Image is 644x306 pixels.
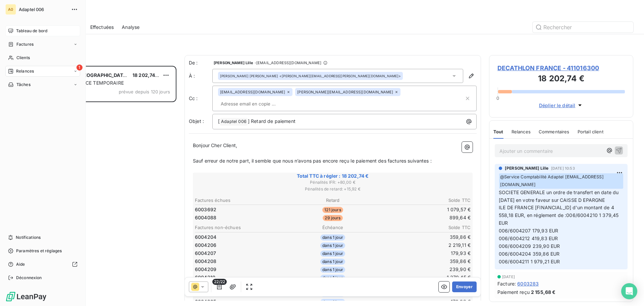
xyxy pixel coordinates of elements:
[255,61,321,65] span: - [EMAIL_ADDRESS][DOMAIN_NAME]
[195,298,286,305] td: 6004205
[320,243,345,249] span: dans 1 jour
[214,61,253,65] span: [PERSON_NAME] Lille
[322,207,343,213] span: 121 jours
[195,214,216,221] span: 6004088
[493,129,503,134] span: Tout
[16,248,62,254] span: Paramètres et réglages
[5,259,80,270] a: Aide
[195,224,286,231] th: Factures non-échues
[189,59,212,66] span: De :
[320,299,345,305] span: dans 1 jour
[533,22,633,33] input: Rechercher
[132,72,160,78] span: 18 202,74 €
[16,28,47,34] span: Tableau de bord
[320,251,345,257] span: dans 1 jour
[578,129,603,134] span: Portail client
[5,4,16,15] div: A0
[248,118,296,124] span: ] Retard de paiement
[194,179,472,185] span: Pénalités IFR : + 80,00 €
[220,74,278,78] span: [PERSON_NAME] [PERSON_NAME]
[320,259,345,265] span: dans 1 jour
[379,214,471,221] td: 899,64 €
[379,274,471,281] td: 1 379,45 €
[189,73,212,79] label: À :
[379,197,471,204] th: Solde TTC
[195,233,286,241] td: 6004204
[287,197,378,204] th: Retard
[517,280,539,287] span: 6003283
[195,266,286,273] td: 6004209
[452,281,477,292] button: Envoyer
[497,289,530,296] span: Paiement reçu
[502,275,515,279] span: [DATE]
[499,251,559,257] span: 006/6004204 359,86 EUR
[220,90,285,94] span: [EMAIL_ADDRESS][DOMAIN_NAME]
[320,275,345,281] span: dans 1 jour
[320,234,345,241] span: dans 1 jour
[16,82,31,88] span: Tâches
[499,228,558,233] span: 006/6004207 179,93 EUR
[189,95,212,102] label: Cc :
[16,41,34,47] span: Factures
[119,89,170,94] span: prévue depuis 120 jours
[218,99,296,109] input: Adresse email en copie ...
[379,250,471,257] td: 179,93 €
[323,215,342,221] span: 29 jours
[379,242,471,249] td: 2 219,11 €
[194,173,472,179] span: Total TTC à régler : 18 202,74 €
[189,118,204,124] span: Objet :
[195,242,286,249] td: 6004206
[16,55,30,61] span: Clients
[379,224,471,231] th: Solde TTC
[220,118,248,126] span: Adaptel 006
[195,258,286,265] td: 6004208
[499,189,620,203] span: SOCIETE GENERALE un ordre de transfert en date du [DATE] en votre faveur sur CAISSE D EPARGNE
[379,298,471,305] td: 179,93 €
[512,129,531,134] span: Relances
[220,74,401,78] div: <[PERSON_NAME][EMAIL_ADDRESS][PERSON_NAME][DOMAIN_NAME]>
[496,95,499,101] span: 0
[5,291,47,302] img: Logo LeanPay
[297,90,393,94] span: [PERSON_NAME][EMAIL_ADDRESS][DOMAIN_NAME]
[16,261,25,267] span: Aide
[499,205,620,226] span: ILE DE FRANCE [FINANCIAL_ID] d'un montant de 4 558,18 EUR, en réglement de :006/6004210 1 379,45 EUR
[16,234,41,241] span: Notifications
[195,206,216,213] span: 6003692
[499,259,560,264] span: 006/6004211 1 979,21 EUR
[531,289,556,296] span: 2 155,68 €
[379,233,471,241] td: 359,86 €
[379,206,471,213] td: 1 079,57 €
[497,73,625,86] h3: 18 202,74 €
[499,243,560,249] span: 006/6004209 239,90 EUR
[90,24,114,31] span: Effectuées
[32,66,176,306] div: grid
[19,7,67,12] span: Adaptel 006
[497,63,625,73] span: DECATHLON FRANCE - 411016300
[195,250,286,257] td: 6004207
[47,72,128,78] span: DECATHLON [GEOGRAPHIC_DATA]
[320,267,345,273] span: dans 1 jour
[16,68,34,74] span: Relances
[499,173,623,189] span: @ Service Comptabilité Adaptel [EMAIL_ADDRESS][DOMAIN_NAME]
[194,186,472,192] span: Pénalités de retard : + 15,92 €
[379,266,471,273] td: 239,90 €
[16,275,42,281] span: Déconnexion
[122,24,140,31] span: Analyse
[539,129,570,134] span: Commentaires
[539,102,576,109] span: Déplier le détail
[499,235,558,241] span: 006/6004212 419,83 EUR
[193,158,432,164] span: Sauf erreur de notre part, il semble que nous n’avons pas encore reçu le paiement des factures su...
[621,283,637,299] div: Open Intercom Messenger
[195,197,286,204] th: Factures échues
[537,101,586,109] button: Déplier le détail
[212,279,227,285] span: 22/22
[505,165,548,171] span: [PERSON_NAME] Lille
[497,280,516,287] span: Facture :
[195,274,286,281] td: 6004210
[379,258,471,265] td: 359,86 €
[287,224,378,231] th: Échéance
[193,142,237,148] span: Bonjour Cher Client,
[76,64,83,71] span: 1
[551,166,575,170] span: [DATE] 10:53
[218,118,220,124] span: [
